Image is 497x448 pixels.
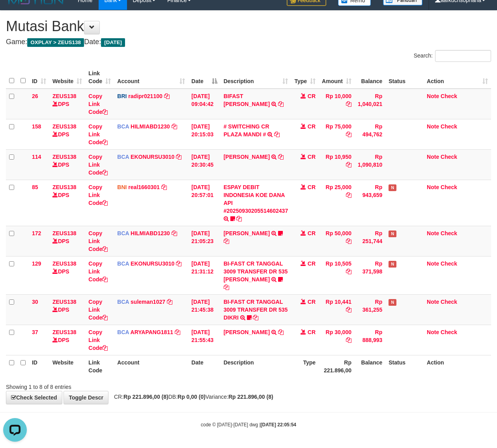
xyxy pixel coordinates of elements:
[52,260,77,267] a: ZEUS138
[355,180,385,226] td: Rp 943,659
[224,238,229,244] a: Copy DIDI MULYADI to clipboard
[427,93,439,99] a: Note
[88,154,108,176] a: Copy Link Code
[220,355,291,377] th: Description
[427,230,439,236] a: Note
[117,299,129,305] span: BCA
[172,230,177,236] a: Copy HILMIABD1230 to clipboard
[319,325,355,355] td: Rp 30,000
[128,184,159,190] a: real1660301
[427,329,439,335] a: Note
[389,231,396,237] span: Has Note
[291,66,319,89] th: Type: activate to sort column ascending
[308,154,316,160] span: CR
[49,149,85,180] td: DPS
[224,329,270,335] a: [PERSON_NAME]
[355,119,385,149] td: Rp 494,762
[435,50,491,62] input: Search:
[224,230,270,236] a: [PERSON_NAME]
[175,329,180,335] a: Copy ARYAPANG1811 to clipboard
[110,394,273,400] span: CR: DB: Variance:
[32,329,38,335] span: 37
[319,256,355,294] td: Rp 10,505
[117,93,127,99] span: BRI
[88,93,108,115] a: Copy Link Code
[441,299,457,305] a: Check
[346,307,351,313] a: Copy Rp 10,441 to clipboard
[224,184,288,214] a: ESPAY DEBIT INDONESIA KOE DANA API #20250930205514602437
[308,260,316,267] span: CR
[117,184,127,190] span: BNI
[32,154,41,160] span: 114
[427,260,439,267] a: Note
[201,422,296,428] small: code © [DATE]-[DATE] dwg |
[85,66,114,89] th: Link Code: activate to sort column ascending
[49,325,85,355] td: DPS
[224,260,288,283] a: BI-FAST CR TANGGAL 3009 TRANSFER DR 535 [PERSON_NAME]
[355,294,385,325] td: Rp 361,255
[52,184,77,190] a: ZEUS138
[346,131,351,138] a: Copy Rp 75,000 to clipboard
[427,154,439,160] a: Note
[346,162,351,168] a: Copy Rp 10,950 to clipboard
[441,184,457,190] a: Check
[441,260,457,267] a: Check
[188,119,220,149] td: [DATE] 20:15:03
[355,66,385,89] th: Balance
[188,294,220,325] td: [DATE] 21:45:38
[6,38,491,46] h4: Game: Date:
[167,299,172,305] a: Copy suleman1027 to clipboard
[188,66,220,89] th: Date: activate to sort column descending
[176,154,181,160] a: Copy EKONURSU3010 to clipboard
[88,184,108,206] a: Copy Link Code
[355,226,385,256] td: Rp 251,744
[88,299,108,321] a: Copy Link Code
[188,226,220,256] td: [DATE] 21:05:23
[308,184,316,190] span: CR
[117,230,129,236] span: BCA
[49,89,85,119] td: DPS
[32,230,41,236] span: 172
[32,184,38,190] span: 85
[291,355,319,377] th: Type
[131,230,170,236] a: HILMIABD1230
[424,355,491,377] th: Action
[224,284,229,290] a: Copy BI-FAST CR TANGGAL 3009 TRANSFER DR 535 AISYAH PUTRI HALIZ to clipboard
[49,119,85,149] td: DPS
[49,256,85,294] td: DPS
[32,93,38,99] span: 26
[29,66,49,89] th: ID: activate to sort column ascending
[6,391,62,404] a: Check Selected
[346,238,351,244] a: Copy Rp 50,000 to clipboard
[319,180,355,226] td: Rp 25,000
[88,123,108,145] a: Copy Link Code
[188,256,220,294] td: [DATE] 21:31:12
[88,329,108,351] a: Copy Link Code
[52,329,77,335] a: ZEUS138
[32,260,41,267] span: 129
[49,355,85,377] th: Website
[355,256,385,294] td: Rp 371,598
[346,101,351,107] a: Copy Rp 10,000 to clipboard
[319,89,355,119] td: Rp 10,000
[355,355,385,377] th: Balance
[253,314,258,321] a: Copy BI-FAST CR TANGGAL 3009 TRANSFER DR 535 DIKRI to clipboard
[220,66,291,89] th: Description: activate to sort column ascending
[236,216,242,222] a: Copy ESPAY DEBIT INDONESIA KOE DANA API #20250930205514602437 to clipboard
[117,123,129,130] span: BCA
[128,93,162,99] a: radipr021100
[389,184,396,191] span: Has Note
[389,299,396,306] span: Has Note
[52,299,77,305] a: ZEUS138
[308,230,316,236] span: CR
[131,299,165,305] a: suleman1027
[228,394,273,400] strong: Rp 221.896,00 (8)
[427,299,439,305] a: Note
[278,329,284,335] a: Copy MILA SANTIKA to clipboard
[355,325,385,355] td: Rp 888,993
[319,119,355,149] td: Rp 75,000
[117,260,129,267] span: BCA
[52,154,77,160] a: ZEUS138
[49,180,85,226] td: DPS
[319,226,355,256] td: Rp 50,000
